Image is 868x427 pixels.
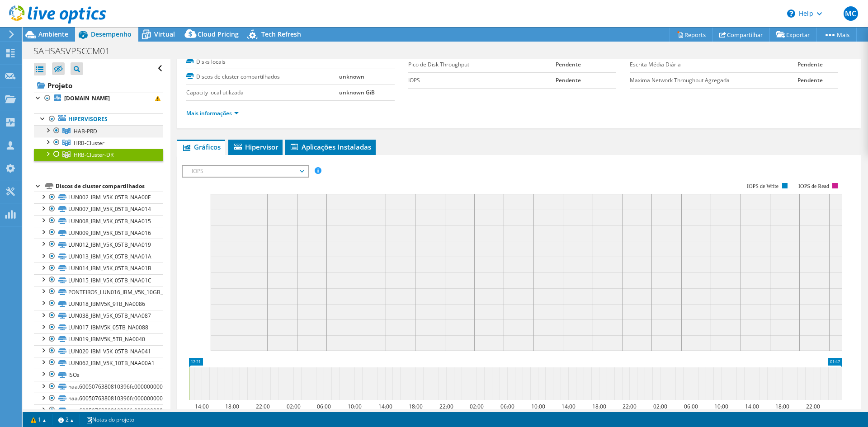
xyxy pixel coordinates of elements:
[684,403,698,410] text: 06:00
[182,142,221,151] span: Gráficos
[409,403,423,410] text: 18:00
[408,76,556,85] label: IOPS
[34,345,163,357] a: LUN020_IBM_V5K_05TB_NAA041
[74,151,113,159] span: HRB-Cluster-DR
[806,403,820,410] text: 22:00
[186,88,339,97] label: Capacity local utilizada
[844,6,858,21] span: MC
[261,30,301,38] span: Tech Refresh
[34,227,163,239] a: LUN009_IBM_V5K_05TB_NAA016
[34,357,163,369] a: LUN062_IBM_V5K_10TB_NAA00A1
[556,61,581,68] b: Pendente
[653,403,667,410] text: 02:00
[787,9,795,18] svg: \n
[670,28,713,42] a: Reports
[34,93,163,104] a: [DOMAIN_NAME]
[187,166,303,177] span: IOPS
[714,403,728,410] text: 10:00
[34,381,163,393] a: naa.6005076380810396fc0000000000008b
[34,310,163,322] a: LUN038_IBM_V5K_05TB_NAA087
[287,403,301,410] text: 02:00
[747,183,778,189] text: IOPS de Write
[34,286,163,298] a: PONTEIROS_LUN016_IBM_V5K_10GB_NAA054
[34,298,163,310] a: LUN018_IBMV5K_9TB_NA0086
[34,113,163,125] a: Hipervisores
[186,57,339,66] label: Disks locais
[34,125,163,137] a: HAB-PRD
[769,28,817,42] a: Exportar
[797,76,823,84] b: Pendente
[198,30,239,38] span: Cloud Pricing
[439,403,453,410] text: 22:00
[623,403,637,410] text: 22:00
[408,60,556,69] label: Pico de Disk Throughput
[34,404,163,416] a: naa.6005076380810396fc0000000000008d
[500,403,514,410] text: 06:00
[195,403,209,410] text: 14:00
[34,78,163,93] a: Projeto
[233,142,278,151] span: Hipervisor
[34,203,163,215] a: LUN007_IBM_V5K_05TB_NAA014
[91,30,132,38] span: Desempenho
[339,73,364,80] b: unknown
[378,403,392,410] text: 14:00
[34,239,163,250] a: LUN012_IBM_V5K_05TB_NAA019
[797,61,823,68] b: Pendente
[34,137,163,149] a: HRB-Cluster
[154,30,175,38] span: Virtual
[630,76,797,85] label: Maxima Network Throughput Agregada
[34,149,163,160] a: HRB-Cluster-DR
[34,393,163,404] a: naa.6005076380810396fc0000000000008c
[34,369,163,380] a: ISOs
[24,414,52,425] a: 1
[34,263,163,274] a: LUN014_IBM_V5K_05TB_NAA01B
[74,127,97,135] span: HAB-PRD
[34,322,163,333] a: LUN017_IBMV5K_05TB_NA0088
[34,192,163,203] a: LUN002_IBM_V5K_05TB_NAA00F
[745,403,759,410] text: 14:00
[630,60,797,69] label: Escrita Média Diária
[34,215,163,227] a: LUN008_IBM_V5K_05TB_NAA015
[74,139,104,147] span: HRB-Cluster
[348,403,362,410] text: 10:00
[256,403,270,410] text: 22:00
[470,403,484,410] text: 02:00
[816,28,857,42] a: Mais
[34,333,163,345] a: LUN019_IBMV5K_5TB_NA0040
[592,403,606,410] text: 18:00
[317,403,331,410] text: 06:00
[531,403,545,410] text: 10:00
[561,403,576,410] text: 14:00
[775,403,789,410] text: 18:00
[64,94,110,102] b: [DOMAIN_NAME]
[289,142,371,151] span: Aplicações Instaladas
[225,403,239,410] text: 18:00
[34,251,163,263] a: LUN013_IBM_V5K_05TB_NAA01A
[556,76,581,84] b: Pendente
[29,46,124,56] h1: SAHSASVPSCCM01
[186,72,339,81] label: Discos de cluster compartilhados
[339,89,375,96] b: unknown GiB
[186,109,239,117] a: Mais informações
[34,274,163,286] a: LUN015_IBM_V5K_05TB_NAA01C
[56,181,163,192] div: Discos de cluster compartilhados
[712,28,770,42] a: Compartilhar
[798,183,829,189] text: IOPS de Read
[38,30,68,38] span: Ambiente
[52,414,80,425] a: 2
[80,414,141,425] a: Notas do projeto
